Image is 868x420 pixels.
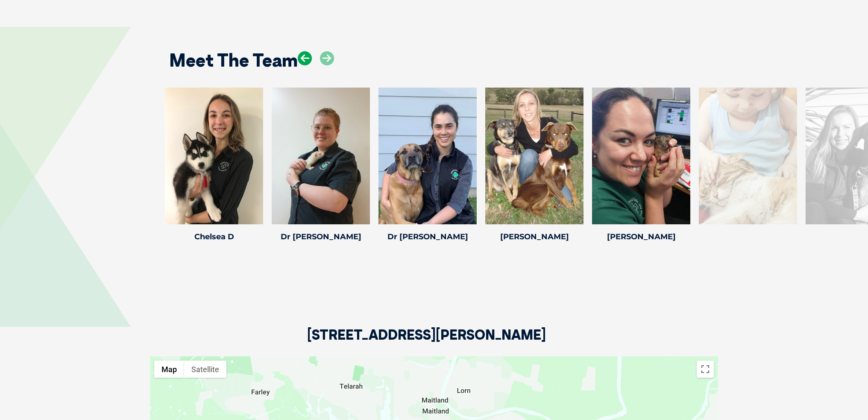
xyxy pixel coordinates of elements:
button: Show satellite imagery [184,361,226,378]
h4: Dr [PERSON_NAME] [272,233,370,241]
button: Show street map [154,361,184,378]
button: Toggle fullscreen view [697,361,714,378]
h4: [PERSON_NAME] [592,233,690,241]
h4: [PERSON_NAME] [485,233,584,241]
h4: Chelsea D [165,233,263,241]
h2: [STREET_ADDRESS][PERSON_NAME] [307,328,546,356]
h2: Meet The Team [169,51,298,69]
h4: Dr [PERSON_NAME] [378,233,477,241]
